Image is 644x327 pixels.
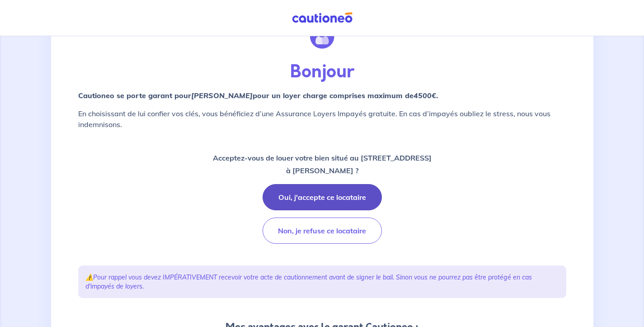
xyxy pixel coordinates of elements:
[288,12,356,24] img: Cautioneo
[310,24,334,49] img: illu_account.svg
[263,184,382,210] button: Oui, j'accepte ce locataire
[78,108,566,130] p: En choisissant de lui confier vos clés, vous bénéficiez d’une Assurance Loyers Impayés gratuite. ...
[263,218,382,244] button: Non, je refuse ce locataire
[78,61,566,83] p: Bonjour
[191,91,253,100] em: [PERSON_NAME]
[213,152,432,177] p: Acceptez-vous de louer votre bien situé au [STREET_ADDRESS] à [PERSON_NAME] ?
[414,91,436,100] em: 4500€
[85,273,532,290] em: Pour rappel vous devez IMPÉRATIVEMENT recevoir votre acte de cautionnement avant de signer le bai...
[78,91,438,100] strong: Cautioneo se porte garant pour pour un loyer charge comprises maximum de .
[85,273,559,291] p: ⚠️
